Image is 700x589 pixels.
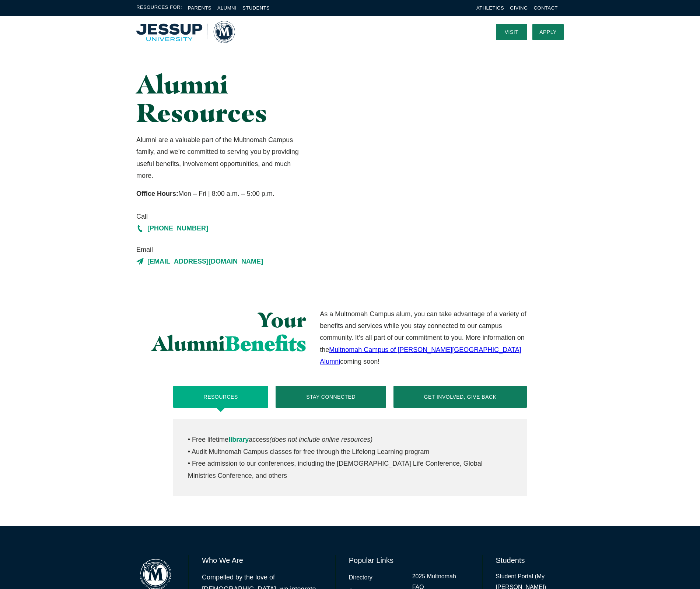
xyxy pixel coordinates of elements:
button: Resources [173,386,269,408]
a: Students [242,5,270,11]
p: • Free lifetime access • Audit Multnomah Campus classes for free through the Lifelong Learning pr... [188,434,512,482]
h2: Your Alumni [136,308,306,356]
span: Email [136,244,306,255]
img: Two Graduates Laughing [335,70,564,201]
p: Alumni are a valuable part of the Multnomah Campus family, and we’re committed to serving you by ... [136,134,306,182]
em: (does not include online resources) [269,436,372,443]
strong: Office Hours: [136,190,178,197]
a: Home [136,21,235,43]
button: Stay Connected [276,386,386,408]
a: Apply [532,24,564,40]
a: library [228,436,249,443]
span: Call [136,211,306,222]
img: Multnomah University Logo [136,21,235,43]
a: Multnomah Campus of [PERSON_NAME][GEOGRAPHIC_DATA] Alumni [320,346,521,365]
a: Giving [510,5,528,11]
h6: Students [496,555,564,565]
span: Resources For: [136,4,182,12]
a: Directory [349,572,372,583]
button: Get Involved, Give Back [393,386,527,408]
a: [PHONE_NUMBER] [136,222,306,234]
p: Mon – Fri | 8:00 a.m. – 5:00 p.m. [136,188,306,200]
a: Contact [534,5,558,11]
a: Parents [188,5,211,11]
a: Alumni [217,5,237,11]
p: As a Multnomah Campus alum, you can take advantage of a variety of benefits and services while yo... [320,308,526,368]
span: Benefits [225,331,306,356]
h6: Who We Are [202,555,322,565]
a: Athletics [476,5,504,11]
a: Visit [496,24,527,40]
h1: Alumni Resources [136,70,306,127]
a: [EMAIL_ADDRESS][DOMAIN_NAME] [136,255,306,267]
h6: Popular Links [349,555,469,565]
